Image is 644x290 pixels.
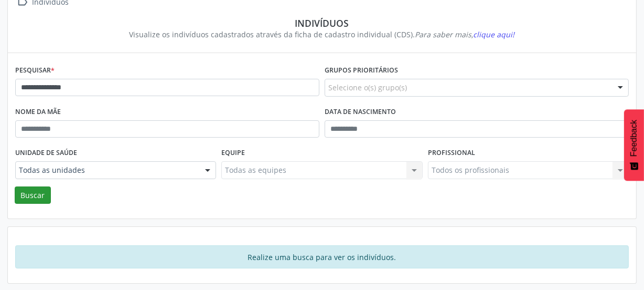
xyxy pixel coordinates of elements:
[15,63,55,79] label: Pesquisar
[15,187,51,204] button: Buscar
[23,29,621,40] div: Visualize os indivíduos cadastrados através da ficha de cadastro individual (CDS).
[474,29,515,39] span: clique aqui!
[15,145,77,161] label: Unidade de saúde
[23,17,621,29] div: Indivíduos
[15,245,629,268] div: Realize uma busca para ver os indivíduos.
[325,104,396,120] label: Data de nascimento
[325,63,398,79] label: Grupos prioritários
[15,104,61,120] label: Nome da mãe
[415,29,515,39] i: Para saber mais,
[629,120,639,157] span: Feedback
[221,145,245,161] label: Equipe
[624,109,644,181] button: Feedback - Mostrar pesquisa
[328,82,407,93] span: Selecione o(s) grupo(s)
[19,165,195,175] span: Todas as unidades
[428,145,475,161] label: Profissional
